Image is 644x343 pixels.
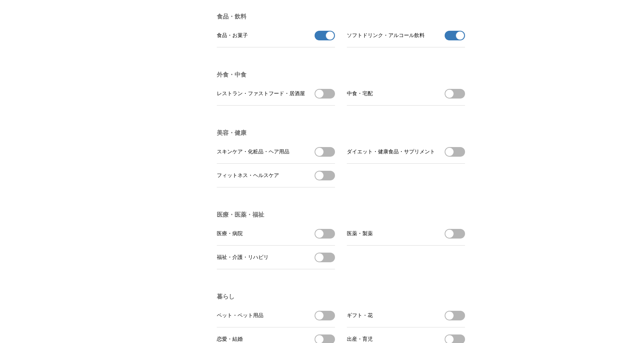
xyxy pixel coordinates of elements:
[217,230,243,237] span: 医療・病院
[347,312,373,319] span: ギフト・花
[217,211,465,219] h3: 医療・医薬・福祉
[217,32,248,39] span: 食品・お菓子
[217,90,305,97] span: レストラン・ファストフード・居酒屋
[347,32,425,39] span: ソフトドリンク・アルコール飲料
[217,71,465,79] h3: 外食・中食
[217,293,465,301] h3: 暮らし
[347,336,373,343] span: 出産・育児
[347,90,373,97] span: 中食・宅配
[347,230,373,237] span: 医薬・製薬
[217,312,263,319] span: ペット・ペット用品
[217,129,465,137] h3: 美容・健康
[347,149,435,155] span: ダイエット・健康食品・サプリメント
[217,172,279,179] span: フィットネス・ヘルスケア
[217,254,269,261] span: 福祉・介護・リハビリ
[217,149,289,155] span: スキンケア・化粧品・ヘア用品
[217,13,465,21] h3: 食品・飲料
[217,336,243,343] span: 恋愛・結婚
